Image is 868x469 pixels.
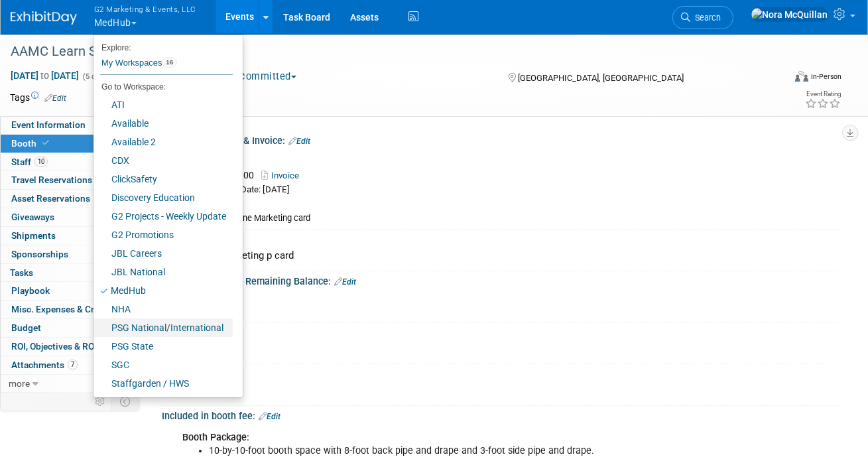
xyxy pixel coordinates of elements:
a: Booth [1,135,139,153]
li: Explore: [93,40,233,52]
a: Available 2 [93,133,233,151]
a: Sponsorships [1,245,139,263]
span: 16 [162,57,177,68]
a: Budget [1,319,139,337]
span: Event Information [11,119,86,130]
a: MedHub [93,281,233,300]
i: Booth reservation complete [42,139,49,147]
a: PSG National/International [93,318,233,337]
div: Payment Amount / Remaining Balance: [162,271,841,289]
span: [DATE] [DATE] [10,70,80,82]
td: Toggle Event Tabs [112,393,139,410]
a: JBL Careers [93,244,233,263]
a: Invoice [261,170,306,180]
a: Misc. Expenses & Credits [1,301,139,318]
div: Paid in Full [188,198,832,210]
a: Edit [259,412,280,421]
span: Playbook [11,285,50,296]
button: Committed [223,70,302,84]
div: Reserved [172,150,832,225]
div: $0 [173,291,708,317]
a: Attachments7 [1,356,139,374]
a: Available [93,114,233,133]
a: My Workspaces16 [100,52,233,74]
td: Tags [10,91,66,104]
b: Booth Package: [182,432,249,443]
div: Payment Due Date: [DATE] [188,184,832,196]
span: Attachments [11,360,78,370]
span: G2 Marketing & Events, LLC [94,2,196,16]
div: Booth Number: [162,322,841,339]
div: 10x20 [172,379,832,400]
span: ROI, Objectives & ROO [11,341,100,352]
a: Staff10 [1,153,139,171]
span: Sponsorships [11,249,68,259]
a: Tasks [1,264,139,282]
a: Staffgarden / HWS [93,374,233,393]
div: Event Rating [805,91,841,98]
a: Event Information [1,116,139,134]
div: Booth Reservation & Invoice: [162,131,841,148]
a: NHA [93,300,233,318]
img: ExhibitDay [11,11,77,25]
div: Medicine Marketing p card [172,245,832,266]
span: Travel Reservations [11,174,92,185]
a: Travel Reservations [1,171,139,189]
span: Tasks [10,267,33,278]
a: CDX [93,151,233,170]
td: Personalize Event Tab Strip [89,393,112,410]
div: Payment Type: [162,230,841,246]
div: Paid on Medicine Marketing card [188,213,832,224]
a: SGC [93,356,233,374]
div: AAMC Learn Serve Lead [6,40,771,64]
a: Giveaways [1,208,139,226]
a: G2 Projects - Weekly Update [93,207,233,226]
div: Event Format [719,69,841,89]
a: Edit [334,277,356,287]
span: Budget [11,322,41,333]
a: Asset Reservations [1,190,139,208]
a: JBL National [93,263,233,281]
img: Nora McQuillan [751,7,828,22]
a: Playbook [1,282,139,300]
span: Misc. Expenses & Credits [11,304,115,314]
span: 10 [34,157,48,167]
div: In-Person [810,72,841,82]
div: Booth Size: [162,364,841,381]
span: more [9,378,30,389]
a: Edit [288,137,310,146]
a: Discovery Education [93,188,233,207]
li: 10-by-10-foot booth space with 8-foot back pipe and drape and 3-foot side pipe and drape. [209,444,700,458]
div: 230 [172,338,832,358]
a: Shipments [1,227,139,245]
a: ROI, Objectives & ROO [1,338,139,356]
li: Go to Workspace: [93,78,233,96]
span: Giveaways [11,212,54,222]
a: Edit [44,94,66,103]
span: [GEOGRAPHIC_DATA], [GEOGRAPHIC_DATA] [518,73,684,83]
span: Staff [11,157,48,167]
span: Booth [11,138,52,149]
img: Format-Inperson.png [795,71,808,82]
span: (5 days) [82,72,109,81]
a: ClickSafety [93,170,233,188]
span: to [38,70,51,81]
a: ATI [93,96,233,114]
a: more [1,375,139,393]
span: Search [690,13,721,23]
span: Shipments [11,230,56,241]
span: 7 [68,360,78,369]
span: Asset Reservations [11,193,90,204]
div: Included in booth fee: [162,406,841,423]
a: G2 Promotions [93,226,233,244]
a: PSG State [93,337,233,356]
a: Search [672,6,733,29]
